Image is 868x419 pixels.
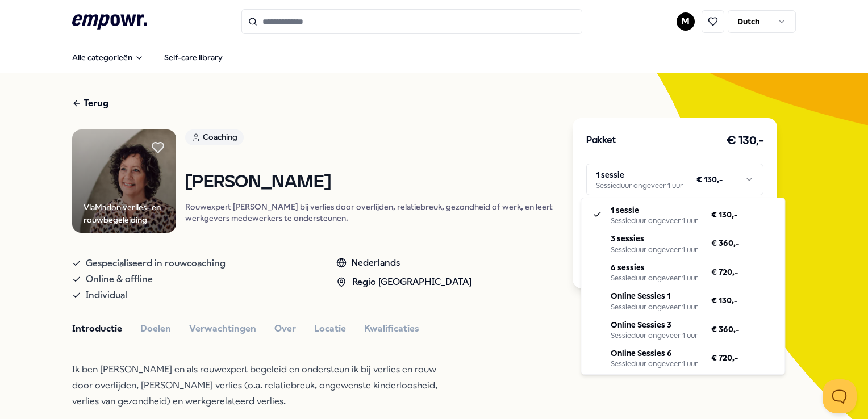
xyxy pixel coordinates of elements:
[611,319,698,331] p: Online Sessies 3
[611,261,698,274] p: 6 sessies
[611,274,698,283] div: Sessieduur ongeveer 1 uur
[711,266,738,278] span: € 720,-
[611,331,698,340] div: Sessieduur ongeveer 1 uur
[711,208,737,221] span: € 130,-
[711,351,738,364] span: € 720,-
[611,347,698,359] p: Online Sessies 6
[611,303,698,312] div: Sessieduur ongeveer 1 uur
[611,232,698,245] p: 3 sessies
[611,216,698,225] div: Sessieduur ongeveer 1 uur
[611,204,698,216] p: 1 sessie
[711,323,739,336] span: € 360,-
[611,290,698,302] p: Online Sessies 1
[611,245,698,254] div: Sessieduur ongeveer 1 uur
[711,294,737,307] span: € 130,-
[711,237,739,249] span: € 360,-
[611,359,698,368] div: Sessieduur ongeveer 1 uur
